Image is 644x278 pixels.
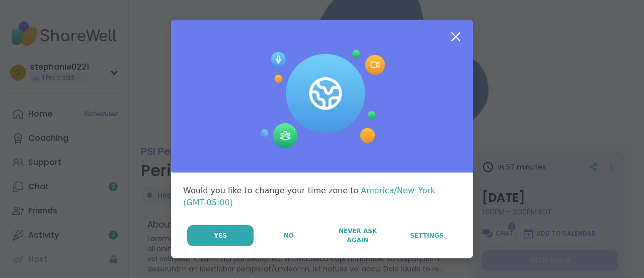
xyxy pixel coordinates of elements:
[183,186,435,207] span: America/New_York (GMT-05:00)
[284,231,294,240] span: No
[329,227,386,245] span: Never Ask Again
[214,231,227,240] span: Yes
[187,225,254,246] button: Yes
[255,225,323,246] button: No
[410,231,444,240] span: Settings
[393,225,461,246] a: Settings
[183,185,461,209] div: Would you like to change your time zone to
[324,225,391,246] button: Never Ask Again
[259,50,385,149] img: Session Experience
